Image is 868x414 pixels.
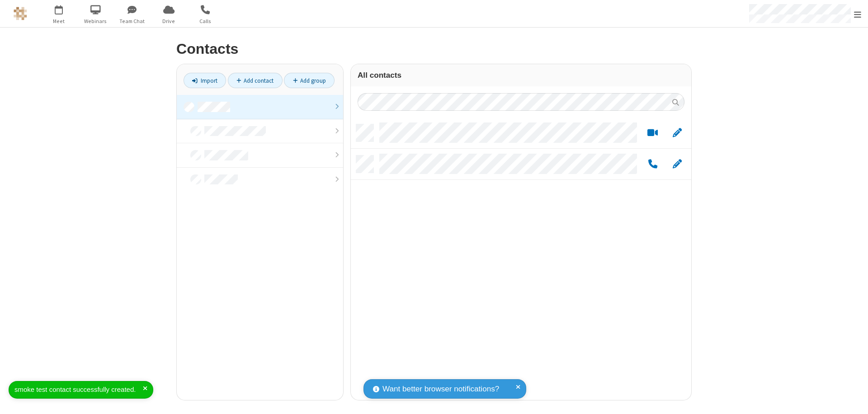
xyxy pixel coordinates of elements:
button: Start a video meeting [644,127,661,139]
a: Add group [284,73,335,88]
a: Add contact [228,73,283,88]
button: Edit [668,127,686,139]
h3: All contacts [358,71,684,80]
span: Drive [152,17,186,25]
button: Call by phone [644,159,661,170]
span: Webinars [79,17,113,25]
div: grid [351,118,691,400]
span: Calls [189,17,222,25]
h2: Contacts [176,41,692,57]
span: Want better browser notifications? [382,383,499,395]
a: Import [184,73,226,88]
button: Edit [668,159,686,170]
span: Meet [42,17,76,25]
div: smoke test contact successfully created. [14,385,143,395]
img: QA Selenium DO NOT DELETE OR CHANGE [14,7,27,20]
span: Team Chat [115,17,149,25]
